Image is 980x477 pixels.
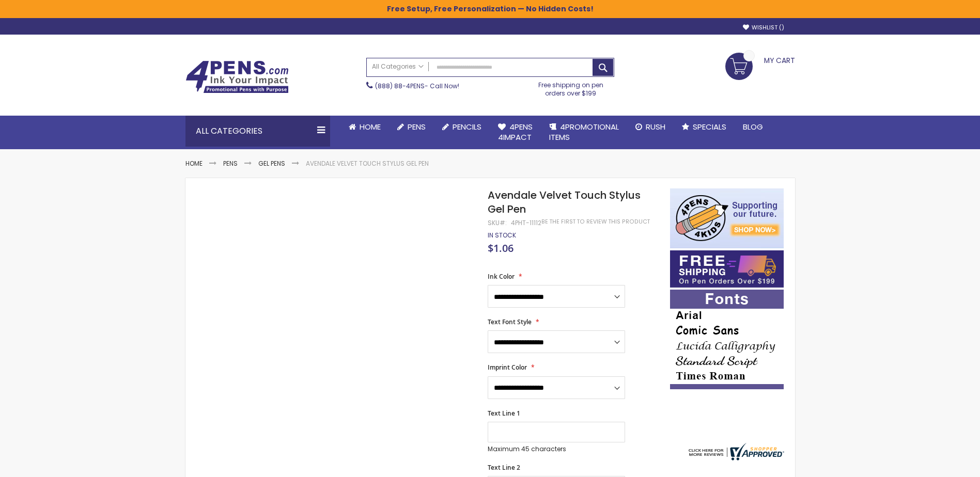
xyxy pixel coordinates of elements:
[511,219,541,227] div: 4PHT-11112
[306,160,429,168] li: Avendale Velvet Touch Stylus Gel Pen
[360,121,381,132] span: Home
[488,272,515,281] span: Ink Color
[488,363,527,372] span: Imprint Color
[488,241,514,255] span: $1.06
[549,121,619,142] span: 4PROMOTIONAL ITEMS
[488,231,516,240] div: Availability
[627,116,674,138] a: Rush
[541,116,627,149] a: 4PROMOTIONALITEMS
[498,121,533,142] span: 4Pens 4impact
[367,58,429,75] a: All Categories
[670,290,784,389] img: font-personalization-examples
[488,188,641,216] span: Avendale Velvet Touch Stylus Gel Pen
[490,116,541,149] a: 4Pens4impact
[375,82,425,90] a: (888) 88-4PENS
[541,218,650,226] a: Be the first to review this product
[686,443,784,460] img: 4pens.com widget logo
[735,116,771,138] a: Blog
[185,116,330,147] div: All Categories
[670,188,784,248] img: 4pens 4 kids
[686,454,784,463] a: 4pens.com certificate URL
[223,159,238,168] a: Pens
[743,121,763,132] span: Blog
[743,24,784,31] a: Wishlist
[488,409,520,418] span: Text Line 1
[527,77,614,98] div: Free shipping on pen orders over $199
[488,445,625,453] p: Maximum 45 characters
[372,62,424,71] span: All Categories
[488,317,532,326] span: Text Font Style
[488,231,516,240] span: In stock
[488,463,520,472] span: Text Line 2
[185,159,203,168] a: Home
[434,116,490,138] a: Pencils
[340,116,389,138] a: Home
[408,121,426,132] span: Pens
[488,218,507,227] strong: SKU
[258,159,285,168] a: Gel Pens
[646,121,665,132] span: Rush
[389,116,434,138] a: Pens
[670,250,784,288] img: Free shipping on orders over $199
[453,121,481,132] span: Pencils
[375,82,459,90] span: - Call Now!
[674,116,735,138] a: Specials
[693,121,726,132] span: Specials
[185,60,289,93] img: 4Pens Custom Pens and Promotional Products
